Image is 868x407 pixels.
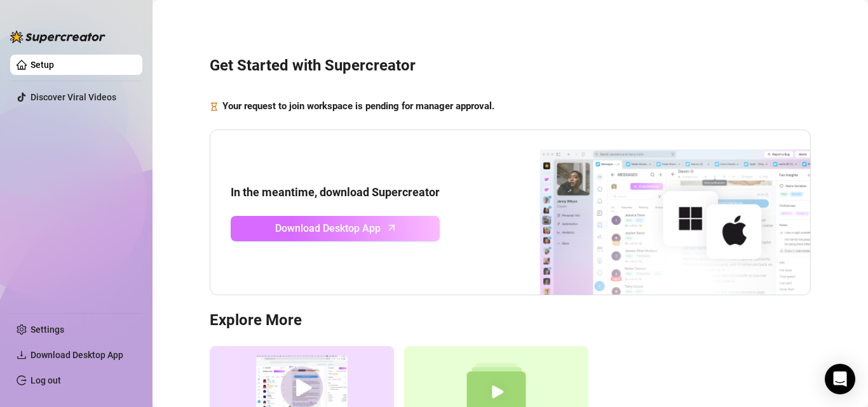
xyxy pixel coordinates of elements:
a: Discover Viral Videos [31,92,116,102]
a: Download Desktop Apparrow-up [231,216,440,241]
strong: Your request to join workspace is pending for manager approval. [222,100,494,112]
img: download app [492,130,810,295]
h3: Get Started with Supercreator [210,56,811,76]
strong: In the meantime, download Supercreator [231,185,440,199]
a: Settings [31,324,64,335]
span: Download Desktop App [275,220,381,236]
a: Setup [31,60,54,70]
a: Log out [31,375,61,385]
span: download [17,350,27,360]
h3: Explore More [210,310,811,331]
span: Download Desktop App [31,350,123,360]
span: arrow-up [384,220,399,235]
img: logo-BBDzfeDw.svg [10,30,105,43]
div: Open Intercom Messenger [825,364,855,394]
span: hourglass [210,99,219,114]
